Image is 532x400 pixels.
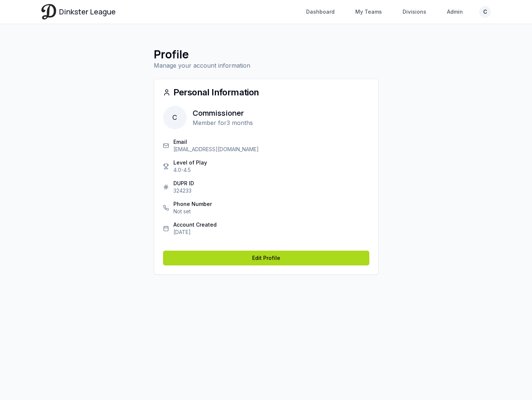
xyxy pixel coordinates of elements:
p: Level of Play [173,159,207,166]
p: Account Created [173,221,217,228]
a: My Teams [351,5,386,18]
p: [EMAIL_ADDRESS][DOMAIN_NAME] [173,146,259,153]
p: Member for 3 months [193,118,253,127]
p: Manage your account information [154,61,379,70]
a: Dinkster League [41,4,116,19]
a: Dashboard [302,5,339,18]
p: Phone Number [173,200,212,208]
div: Personal Information [163,88,369,97]
a: Divisions [398,5,431,18]
p: Not set [173,208,212,215]
span: C [163,106,187,129]
a: Edit Profile [163,251,369,265]
p: [DATE] [173,228,217,236]
h2: Commissioner [193,108,253,118]
span: Dinkster League [59,7,116,17]
p: Email [173,138,259,146]
button: C [479,6,491,18]
p: 4.0-4.5 [173,166,207,174]
p: 324233 [173,187,194,194]
p: DUPR ID [173,180,194,187]
a: Admin [443,5,467,18]
img: Dinkster [41,4,56,19]
h1: Profile [154,48,379,61]
iframe: chat widget [497,367,521,389]
iframe: chat widget [388,209,521,363]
